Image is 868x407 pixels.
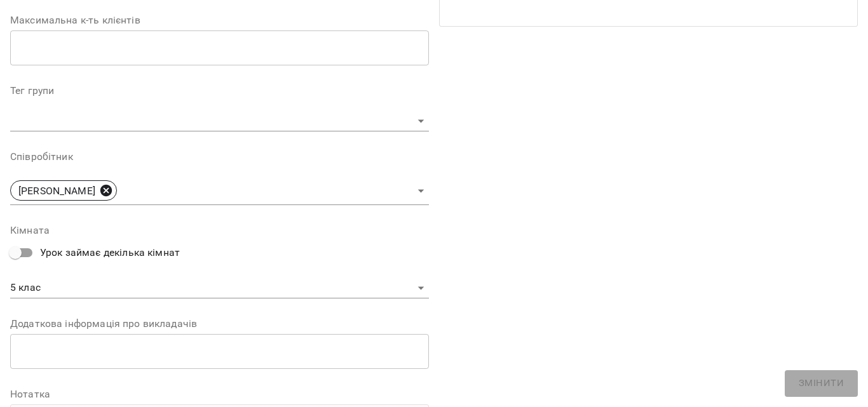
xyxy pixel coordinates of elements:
label: Нотатка [10,389,429,399]
label: Співробітник [10,152,429,162]
span: Урок займає декілька кімнат [40,245,180,260]
div: [PERSON_NAME] [10,180,117,201]
div: 5 клас [10,278,429,298]
p: [PERSON_NAME] [18,183,95,199]
label: Кімната [10,225,429,236]
label: Максимальна к-ть клієнтів [10,15,429,25]
label: Тег групи [10,86,429,96]
div: [PERSON_NAME] [10,177,429,205]
label: Додаткова інформація про викладачів [10,319,429,329]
